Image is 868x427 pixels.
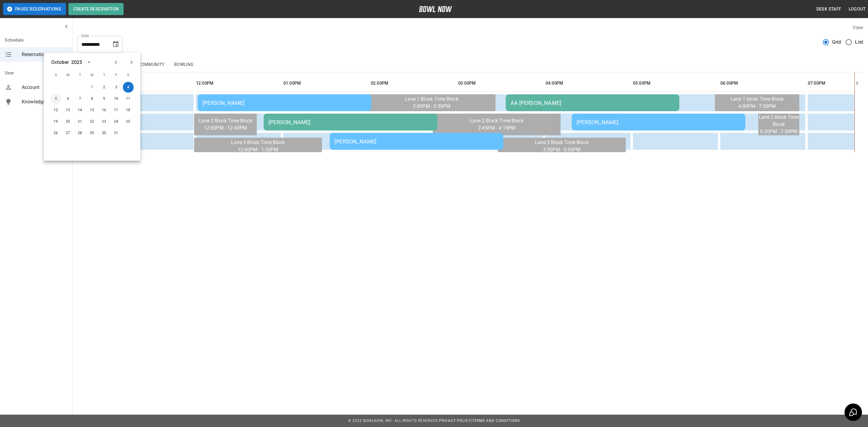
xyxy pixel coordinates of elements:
[99,93,110,104] button: Oct 9, 2025
[75,116,86,127] button: Oct 21, 2025
[110,38,122,50] button: Choose date, selected date is Oct 4, 2025
[51,116,61,127] button: Oct 19, 2025
[51,105,61,116] button: Oct 12, 2025
[75,128,86,139] button: Oct 28, 2025
[111,69,122,81] span: F
[269,119,432,125] div: [PERSON_NAME]
[511,100,675,106] div: AA [PERSON_NAME]
[87,116,98,127] button: Oct 22, 2025
[854,73,856,79] span: 7:33PM
[84,57,94,68] button: calendar view is open, switch to year view
[855,39,863,46] span: List
[22,51,68,58] span: Reservations
[87,82,98,93] button: Oct 1, 2025
[87,128,98,139] button: Oct 29, 2025
[51,59,69,66] div: October
[814,4,844,15] button: Desk Staff
[577,119,741,125] div: [PERSON_NAME]
[99,105,110,116] button: Oct 16, 2025
[134,58,169,72] button: Community
[51,69,61,81] span: S
[123,105,134,116] button: Oct 18, 2025
[63,105,74,116] button: Oct 13, 2025
[111,82,122,93] button: Oct 3, 2025
[99,116,110,127] button: Oct 23, 2025
[63,69,74,81] span: M
[99,69,110,81] span: T
[71,59,82,66] div: 2025
[51,93,61,104] button: Oct 5, 2025
[348,419,439,423] span: © 2022 BowlNow, Inc. All Rights Reserved.
[77,58,863,72] div: inventory tabs
[51,128,61,139] button: Oct 26, 2025
[99,82,110,93] button: Oct 2, 2025
[63,128,74,139] button: Oct 27, 2025
[123,82,134,93] button: Oct 4, 2025
[63,116,74,127] button: Oct 20, 2025
[127,57,137,68] button: Next month
[75,69,86,81] span: T
[123,116,134,127] button: Oct 25, 2025
[123,69,134,81] span: S
[832,39,841,46] span: Grid
[853,25,863,30] label: View
[75,105,86,116] button: Oct 14, 2025
[111,116,122,127] button: Oct 24, 2025
[99,128,110,139] button: Oct 30, 2025
[846,4,868,15] button: Logout
[111,93,122,104] button: Oct 10, 2025
[111,128,122,139] button: Oct 31, 2025
[111,57,121,68] button: Previous month
[87,93,98,104] button: Oct 8, 2025
[123,93,134,104] button: Oct 11, 2025
[108,75,193,92] th: 11:00AM
[169,58,199,72] button: Bowling
[63,93,74,104] button: Oct 6, 2025
[22,98,68,105] span: Knowledge Base
[22,84,68,91] span: Account
[68,3,124,15] button: Create Reservation
[196,75,281,92] th: 12:00PM
[472,419,520,423] a: Terms and Conditions
[111,105,122,116] button: Oct 17, 2025
[335,138,498,145] div: [PERSON_NAME]
[419,6,452,12] img: logo
[75,93,86,104] button: Oct 7, 2025
[87,69,98,81] span: W
[87,105,98,116] button: Oct 15, 2025
[439,419,471,423] a: Privacy Policy
[3,3,66,15] button: Pause Reservations
[203,100,366,106] div: [PERSON_NAME]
